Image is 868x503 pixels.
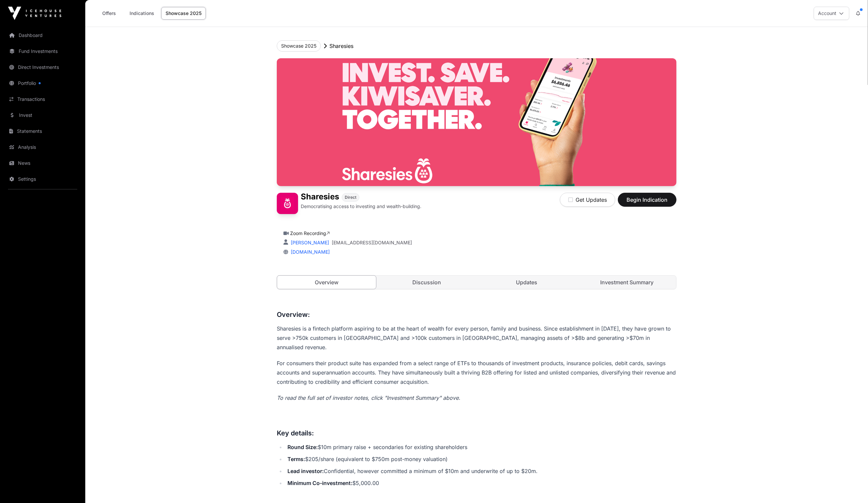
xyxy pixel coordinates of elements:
strong: Minimum Co-investment: [287,480,352,486]
a: [EMAIL_ADDRESS][DOMAIN_NAME] [332,239,412,246]
strong: Lead investor [287,468,322,474]
iframe: Chat Widget [835,471,868,503]
li: $205/share (equivalent to $750m post-money valuation) [285,454,676,464]
span: Direct [345,195,356,200]
button: Account [814,7,849,20]
nav: Tabs [277,276,676,289]
strong: Terms: [287,456,305,462]
li: $10m primary raise + secondaries for existing shareholders [285,442,676,452]
a: Direct Investments [5,60,80,75]
strong: : [322,468,324,474]
h3: Key details: [277,428,676,438]
a: [DOMAIN_NAME] [288,249,330,255]
li: $5,000.00 [285,478,676,488]
strong: Round Size: [287,444,318,450]
a: Updates [477,276,576,289]
a: Offers [96,7,123,20]
button: Begin Indication [618,193,676,207]
p: Democratising access to investing and wealth-building. [301,203,421,210]
button: Get Updates [560,193,615,207]
span: Begin Indication [626,196,668,204]
img: Sharesies [277,193,298,214]
img: Icehouse Ventures Logo [8,7,61,20]
img: Sharesies [277,58,676,186]
a: Begin Indication [618,199,676,206]
a: Fund Investments [5,44,80,59]
a: [PERSON_NAME] [289,240,329,245]
h3: Overview: [277,309,676,320]
a: Investment Summary [578,276,676,289]
button: Showcase 2025 [277,40,321,52]
p: Sharesies is a fintech platform aspiring to be at the heart of wealth for every person, family an... [277,324,676,352]
a: Analysis [5,140,80,154]
a: Zoom Recording [290,230,330,236]
a: Discussion [377,276,476,289]
p: For consumers their product suite has expanded from a select range of ETFs to thousands of invest... [277,359,676,386]
a: News [5,156,80,170]
li: Confidential, however committed a minimum of $10m and underwrite of up to $20m. [285,466,676,476]
a: Portfolio [5,76,80,91]
a: Dashboard [5,28,80,43]
a: Invest [5,108,80,123]
a: Showcase 2025 [161,7,206,20]
em: To read the full set of investor notes, click "Investment Summary" above. [277,394,460,401]
a: Settings [5,172,80,186]
a: Statements [5,124,80,138]
a: Overview [277,275,376,289]
a: Indications [125,7,159,20]
a: Transactions [5,92,80,107]
p: Sharesies [329,42,353,50]
h1: Sharesies [301,193,339,202]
